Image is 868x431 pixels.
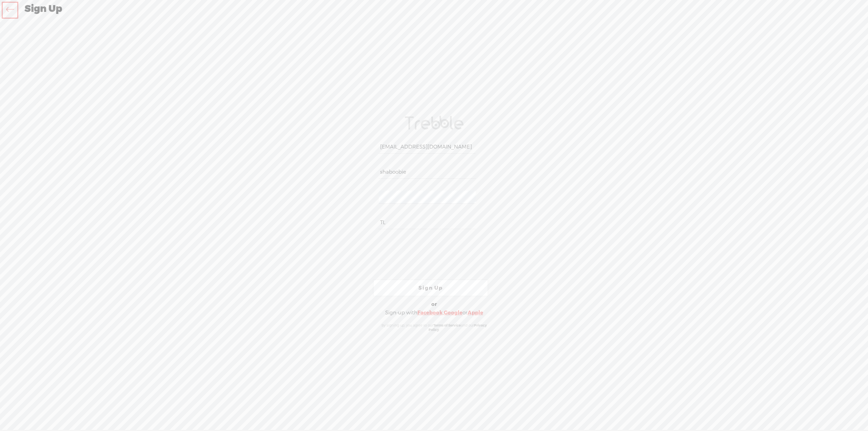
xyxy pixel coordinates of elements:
[429,323,487,332] a: Privacy Policy
[417,309,443,316] a: Facebook
[379,165,475,179] input: Choose Your Username
[444,309,462,316] a: Google
[370,310,498,316] div: Sign-up with , or
[375,320,493,335] div: By signing up, you agree to our and our .
[370,299,498,310] div: or
[433,323,461,328] a: Terms of Service
[379,140,475,154] input: Enter Your Email
[379,216,475,229] input: Add a name to your profile
[373,237,476,264] iframe: reCAPTCHA
[373,279,488,296] a: Sign Up
[468,309,483,316] a: Apple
